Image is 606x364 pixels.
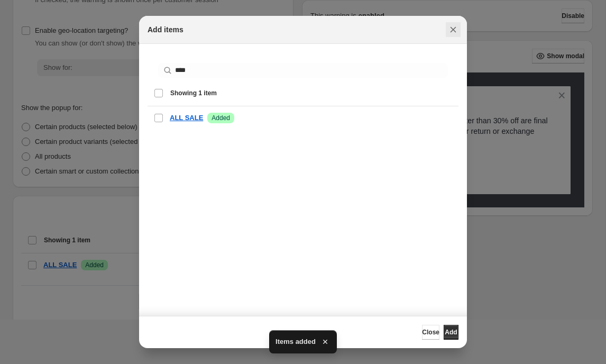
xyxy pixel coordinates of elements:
h2: Add items [148,24,183,35]
span: Showing 1 item [170,89,217,97]
a: ALL SALE [170,113,203,123]
span: Close [422,328,439,336]
button: Add [444,325,458,340]
button: Close [446,22,461,37]
span: Add [445,328,457,336]
span: Items added [276,336,316,347]
span: Added [212,114,230,122]
button: Close [422,325,439,340]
